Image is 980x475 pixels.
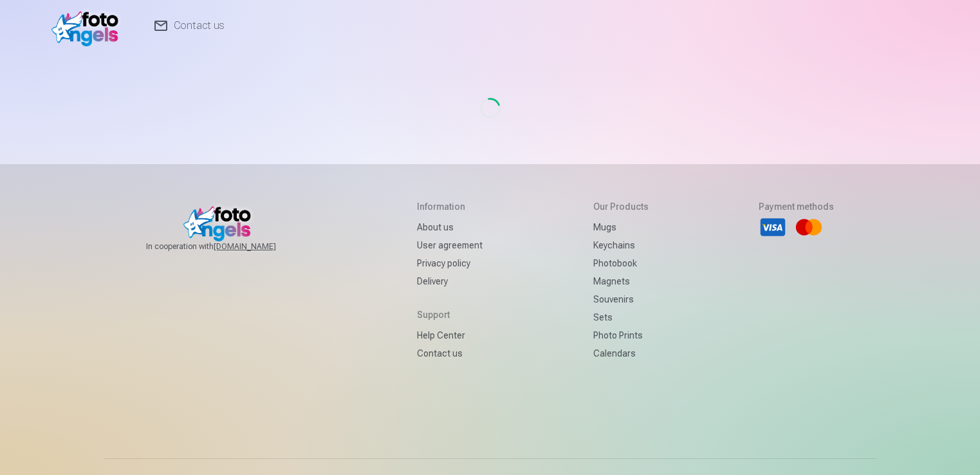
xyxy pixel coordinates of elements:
a: Photo prints [593,326,649,344]
a: Souvenirs [593,290,649,308]
a: Magnets [593,272,649,290]
a: Calendars [593,344,649,362]
img: /v1 [51,5,125,46]
a: User agreement [417,236,483,254]
a: Keychains [593,236,649,254]
li: Mastercard [795,213,823,241]
a: Sets [593,308,649,326]
h5: Support [417,308,483,321]
a: Privacy policy [417,254,483,272]
h5: Our products [593,200,649,213]
a: [DOMAIN_NAME] [214,241,307,252]
a: Mugs [593,218,649,236]
span: In cooperation with [146,241,307,252]
a: Photobook [593,254,649,272]
h5: Information [417,200,483,213]
li: Visa [759,213,787,241]
a: About us [417,218,483,236]
a: Delivery [417,272,483,290]
h5: Payment methods [759,200,834,213]
a: Contact us [417,344,483,362]
a: Help Center [417,326,483,344]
